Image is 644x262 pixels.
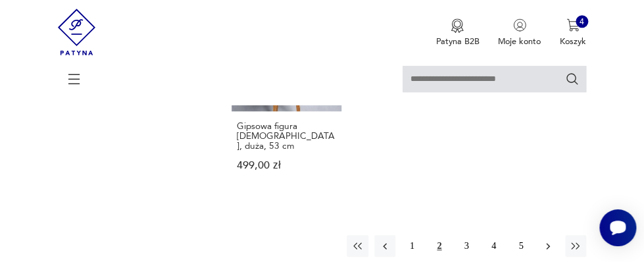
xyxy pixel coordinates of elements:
[560,36,586,47] p: Koszyk
[401,235,422,256] button: 1
[237,121,337,151] h3: Gipsowa figura [DEMOGRAPHIC_DATA], duża, 53 cm
[576,15,589,28] div: 4
[237,161,337,170] p: 499,00 zł
[560,18,586,47] button: 4Koszyk
[498,18,541,47] button: Moje konto
[565,72,580,86] button: Szukaj
[429,235,450,256] button: 2
[435,18,479,47] button: Patyna B2B
[510,235,532,256] button: 5
[451,18,464,33] img: Ikona medalu
[435,18,479,47] a: Ikona medaluPatyna B2B
[483,235,504,256] button: 4
[498,36,541,47] p: Moje konto
[498,18,541,47] a: Ikonka użytkownikaMoje konto
[513,18,526,32] img: Ikonka użytkownika
[566,18,580,32] img: Ikona koszyka
[435,36,479,47] p: Patyna B2B
[456,235,477,256] button: 3
[599,209,636,246] iframe: Smartsupp widget button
